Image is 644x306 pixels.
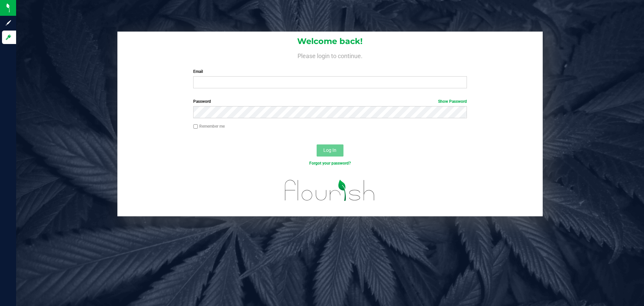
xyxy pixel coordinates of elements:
[438,99,467,104] a: Show Password
[193,124,198,129] input: Remember me
[193,123,225,129] label: Remember me
[317,144,343,157] button: Log In
[193,99,211,104] span: Password
[309,161,351,166] a: Forgot your password?
[323,147,336,153] span: Log In
[5,19,12,26] inline-svg: Sign up
[193,69,467,75] label: Email
[5,34,12,41] inline-svg: Log in
[277,173,383,208] img: flourish_logo.svg
[117,37,543,46] h1: Welcome back!
[117,51,543,59] h4: Please login to continue.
